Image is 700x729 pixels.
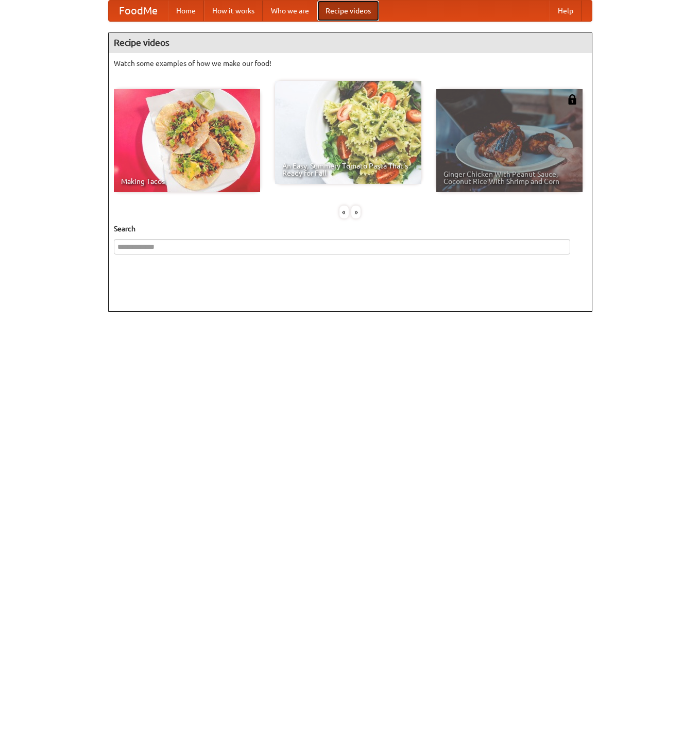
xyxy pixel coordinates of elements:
div: « [339,206,349,218]
a: FoodMe [109,1,168,21]
p: Watch some examples of how we make our food! [114,58,587,69]
div: » [351,206,361,218]
a: Who we are [263,1,317,21]
a: Recipe videos [317,1,379,21]
span: Making Tacos [121,178,253,185]
span: An Easy, Summery Tomato Pasta That's Ready for Fall [282,162,414,177]
h4: Recipe videos [109,32,592,53]
h5: Search [114,224,587,234]
a: Home [168,1,204,21]
a: Making Tacos [114,89,260,192]
a: An Easy, Summery Tomato Pasta That's Ready for Fall [275,81,421,184]
a: Help [550,1,582,21]
a: How it works [204,1,263,21]
img: 483408.png [567,94,577,105]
